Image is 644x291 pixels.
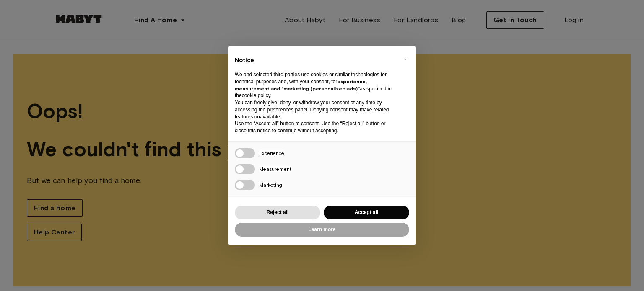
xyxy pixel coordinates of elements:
button: Reject all [235,206,320,219]
button: Learn more [235,223,409,237]
strong: experience, measurement and “marketing (personalized ads)” [235,78,367,92]
p: We and selected third parties use cookies or similar technologies for technical purposes and, wit... [235,71,396,99]
h2: Notice [235,56,396,64]
span: Measurement [259,166,291,172]
button: Accept all [324,206,409,219]
button: Close this notice [398,53,412,66]
span: × [404,54,407,64]
span: Experience [259,150,284,156]
a: cookie policy [242,93,270,98]
span: Marketing [259,182,282,188]
p: Use the “Accept all” button to consent. Use the “Reject all” button or close this notice to conti... [235,120,396,134]
p: You can freely give, deny, or withdraw your consent at any time by accessing the preferences pane... [235,99,396,120]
